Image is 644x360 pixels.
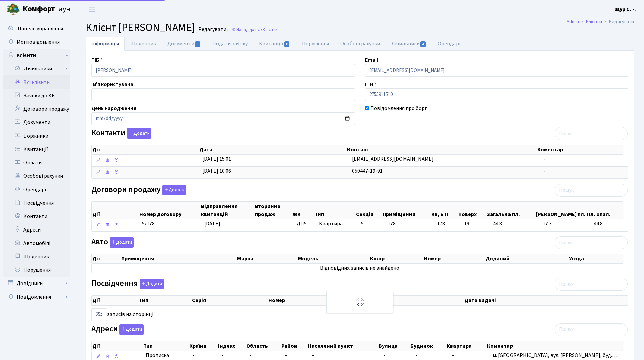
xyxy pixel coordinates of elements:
[253,37,296,51] a: Квитанції
[437,220,459,228] span: 178
[485,254,569,263] th: Доданий
[296,37,335,51] a: Порушення
[452,352,454,359] span: -
[556,15,644,29] nav: breadcrumb
[312,352,314,359] span: -
[138,278,164,290] a: Додати
[108,236,134,248] a: Додати
[281,341,307,351] th: Район
[420,41,426,47] span: 4
[254,202,292,219] th: Вторинна продаж
[458,202,486,219] th: Поверх
[202,155,231,163] span: [DATE] 15:01
[365,56,378,64] label: Email
[555,323,628,336] input: Пошук...
[161,184,186,195] a: Додати
[200,202,254,219] th: Відправлення квитанцій
[91,324,144,335] label: Адреси
[91,279,164,289] label: Посвідчення
[493,220,537,228] span: 44.8
[138,296,191,305] th: Тип
[92,264,628,273] td: Відповідних записів не знайдено
[221,352,223,359] span: -
[423,254,485,263] th: Номер
[3,75,70,89] a: Всі клієнти
[567,18,579,25] a: Admin
[537,145,623,154] th: Коментар
[382,202,431,219] th: Приміщення
[432,37,466,51] a: Орендарі
[246,341,281,351] th: Область
[125,37,162,51] a: Щоденник
[614,5,636,13] a: Щур С. -.
[162,185,186,195] button: Договори продажу
[191,296,268,305] th: Серія
[127,128,151,139] button: Контакти
[535,202,586,219] th: [PERSON_NAME] пл.
[355,202,382,219] th: Секція
[207,37,253,51] a: Подати заявку
[357,296,464,305] th: Видано
[217,341,246,351] th: Індекс
[232,26,278,33] a: Назад до всіхКлієнти
[352,167,383,175] span: 050447-19-91
[195,41,200,47] span: 1
[142,220,155,227] span: 5/178
[263,26,278,33] span: Клієнти
[143,341,189,351] th: Тип
[586,202,623,219] th: Пл. опал.
[3,129,70,143] a: Боржники
[91,308,153,321] label: записів на сторінці
[614,6,636,13] b: Щур С. -.
[464,296,628,305] th: Дата видачі
[3,196,70,210] a: Посвідчення
[486,341,623,351] th: Коментар
[555,127,628,140] input: Пошук...
[292,202,314,219] th: ЖК
[386,37,432,51] a: Лічильники
[18,25,63,32] span: Панель управління
[369,254,423,263] th: Колір
[23,4,70,15] span: Таун
[352,155,434,163] span: [EMAIL_ADDRESS][DOMAIN_NAME]
[297,220,314,228] span: ДП5
[199,145,346,154] th: Дата
[91,308,107,321] select: записів на сторінці
[586,18,602,25] a: Клієнти
[543,155,545,163] span: -
[192,352,216,359] span: -
[3,22,70,35] a: Панель управління
[162,37,207,51] a: Документи
[91,237,134,248] label: Авто
[3,89,70,102] a: Заявки до КК
[555,278,628,291] input: Пошук...
[92,145,199,154] th: Дії
[139,202,200,219] th: Номер договору
[543,220,589,228] span: 17.3
[602,18,634,25] li: Редагувати
[91,56,103,64] label: ПІБ
[3,35,70,49] a: Мої повідомлення
[555,184,628,197] input: Пошук...
[197,26,228,33] small: Редагувати .
[121,254,237,263] th: Приміщення
[3,169,70,183] a: Особові рахунки
[92,202,139,219] th: Дії
[543,167,545,175] span: -
[3,250,70,263] a: Щоденник
[91,185,186,195] label: Договори продажу
[335,37,386,51] a: Особові рахунки
[204,220,220,227] span: [DATE]
[86,20,195,35] span: Клієнт [PERSON_NAME]
[3,277,70,290] a: Довідники
[388,220,396,227] span: 178
[3,49,70,62] a: Клієнти
[555,236,628,249] input: Пошук...
[92,254,121,263] th: Дії
[202,167,231,175] span: [DATE] 10:06
[383,352,385,359] span: -
[314,202,355,219] th: Тип
[23,4,55,14] b: Комфорт
[378,341,410,351] th: Вулиця
[17,38,60,46] span: Мої повідомлення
